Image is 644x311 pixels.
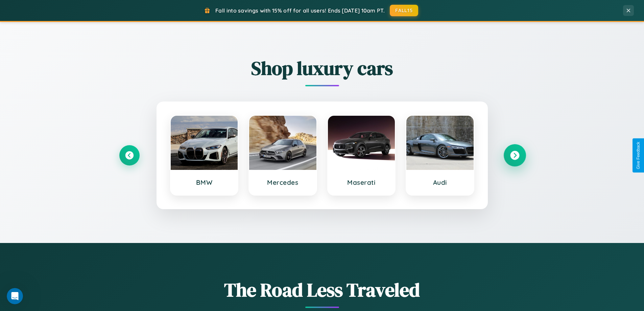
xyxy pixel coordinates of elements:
[177,178,231,186] h3: BMW
[119,55,525,81] h2: Shop luxury cars
[390,5,418,16] button: FALL15
[215,7,385,14] span: Fall into savings with 15% off for all users! Ends [DATE] 10am PT.
[7,288,23,304] iframe: Intercom live chat
[413,178,467,186] h3: Audi
[119,277,525,303] h1: The Road Less Traveled
[256,178,310,186] h3: Mercedes
[335,178,388,186] h3: Maserati
[636,142,641,169] div: Give Feedback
